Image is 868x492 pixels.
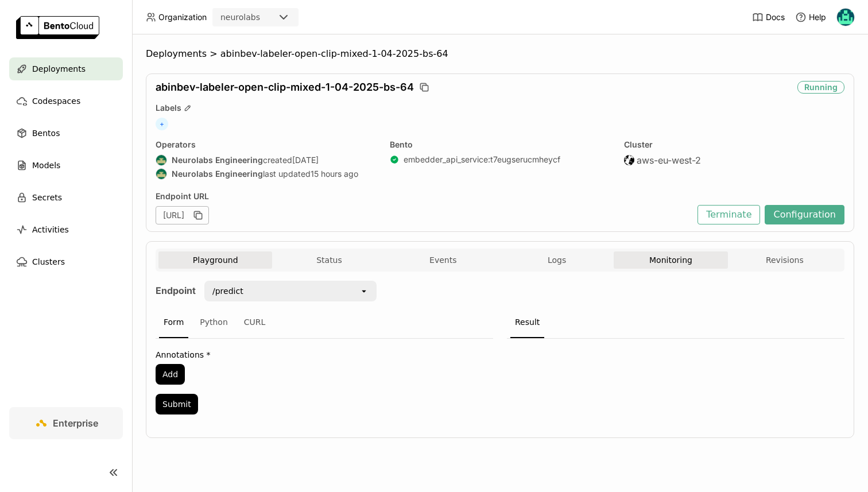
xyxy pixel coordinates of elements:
[156,154,376,166] div: created
[32,94,80,108] span: Codespaces
[765,205,844,224] button: Configuration
[212,285,243,297] div: /predict
[9,57,123,80] a: Deployments
[156,364,185,385] button: Add
[9,250,123,273] a: Clusters
[172,155,263,165] strong: Neurolabs Engineering
[624,140,844,150] div: Cluster
[172,169,263,179] strong: Neurolabs Engineering
[245,285,246,297] input: Selected /predict.
[404,154,560,165] a: embedder_api_service:t7eugserucmheycf
[156,394,198,414] button: Submit
[9,122,123,145] a: Bentos
[156,81,414,94] span: abinbev-labeler-open-clip-mixed-1-04-2025-bs-64
[239,307,270,338] div: CURL
[510,307,544,338] div: Result
[292,155,319,165] span: [DATE]
[156,168,376,180] div: last updated
[156,206,209,224] div: [URL]
[359,286,369,296] svg: open
[156,169,166,179] img: Neurolabs Engineering
[272,251,386,269] button: Status
[32,126,60,140] span: Bentos
[9,186,123,209] a: Secrets
[9,154,123,177] a: Models
[156,118,168,130] span: +
[156,140,376,150] div: Operators
[548,255,566,265] span: Logs
[9,218,123,241] a: Activities
[9,90,123,113] a: Codespaces
[53,417,98,429] span: Enterprise
[32,191,62,204] span: Secrets
[146,48,854,60] nav: Breadcrumbs navigation
[156,103,844,113] div: Labels
[261,12,262,24] input: Selected neurolabs.
[311,169,358,179] span: 15 hours ago
[32,158,60,172] span: Models
[795,11,826,23] div: Help
[32,255,65,269] span: Clusters
[766,12,785,22] span: Docs
[156,191,692,202] div: Endpoint URL
[159,307,188,338] div: Form
[837,9,854,26] img: Calin Cojocaru
[207,48,220,60] span: >
[9,407,123,439] a: Enterprise
[156,350,493,359] label: Annotations *
[32,223,69,237] span: Activities
[146,48,207,60] span: Deployments
[220,48,448,60] span: abinbev-labeler-open-clip-mixed-1-04-2025-bs-64
[32,62,86,76] span: Deployments
[16,16,99,39] img: logo
[158,251,272,269] button: Playground
[614,251,727,269] button: Monitoring
[220,11,260,23] div: neurolabs
[809,12,826,22] span: Help
[728,251,842,269] button: Revisions
[156,285,196,296] strong: Endpoint
[195,307,232,338] div: Python
[697,205,760,224] button: Terminate
[158,12,207,22] span: Organization
[752,11,785,23] a: Docs
[156,155,166,165] img: Neurolabs Engineering
[390,140,610,150] div: Bento
[637,154,701,166] span: aws-eu-west-2
[386,251,500,269] button: Events
[797,81,844,94] div: Running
